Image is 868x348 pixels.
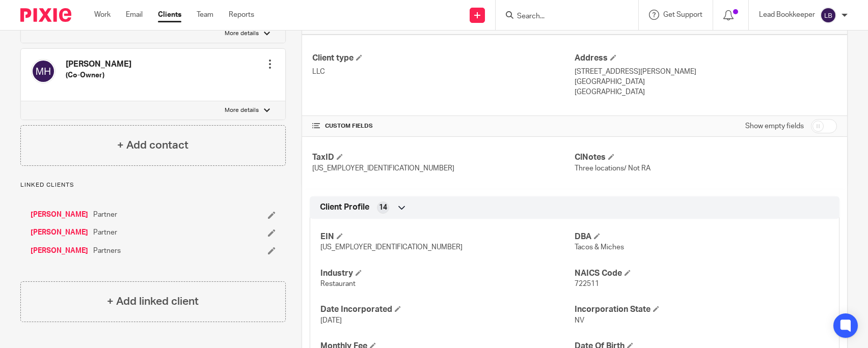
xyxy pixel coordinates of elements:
span: Partners [93,246,121,256]
span: Partner [93,210,117,220]
p: Lead Bookkeeper [759,10,815,20]
a: Work [94,10,111,20]
a: Team [197,10,213,20]
a: [PERSON_NAME] [31,210,88,220]
img: svg%3E [820,7,836,23]
p: [STREET_ADDRESS][PERSON_NAME] [575,67,837,77]
h4: NAICS Code [575,268,829,279]
span: Get Support [663,11,702,18]
span: [DATE] [320,317,342,324]
span: Restaurant [320,280,356,287]
h5: (Co-Owner) [66,70,131,80]
h4: Client type [312,53,575,64]
span: Partner [93,227,117,238]
h4: ClNotes [575,152,837,163]
h4: [PERSON_NAME] [66,59,131,70]
label: Show empty fields [745,121,804,131]
span: Three locations/ Not RA [575,165,650,172]
span: Tacos & Miches [575,244,624,251]
a: Clients [158,10,181,20]
a: Reports [229,10,254,20]
h4: DBA [575,231,829,242]
a: Email [126,10,143,20]
input: Search [516,12,608,21]
p: [GEOGRAPHIC_DATA] [575,87,837,97]
h4: Industry [320,268,575,279]
a: [PERSON_NAME] [31,227,88,238]
h4: TaxID [312,152,575,163]
span: NV [575,317,584,324]
p: Linked clients [20,181,286,189]
span: 722511 [575,280,599,287]
img: svg%3E [31,59,56,83]
p: More details [225,30,259,38]
h4: Date Incorporated [320,304,575,315]
h4: EIN [320,231,575,242]
span: 14 [379,202,387,213]
span: [US_EMPLOYER_IDENTIFICATION_NUMBER] [320,244,463,251]
img: Pixie [20,8,71,22]
h4: + Add linked client [107,294,199,309]
h4: Address [575,53,837,64]
p: LLC [312,67,575,77]
p: [GEOGRAPHIC_DATA] [575,77,837,87]
h4: CUSTOM FIELDS [312,122,575,130]
p: More details [225,106,259,114]
h4: Incorporation State [575,304,829,315]
span: Client Profile [320,202,369,213]
span: [US_EMPLOYER_IDENTIFICATION_NUMBER] [312,165,454,172]
a: [PERSON_NAME] [31,246,88,256]
h4: + Add contact [117,137,188,153]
